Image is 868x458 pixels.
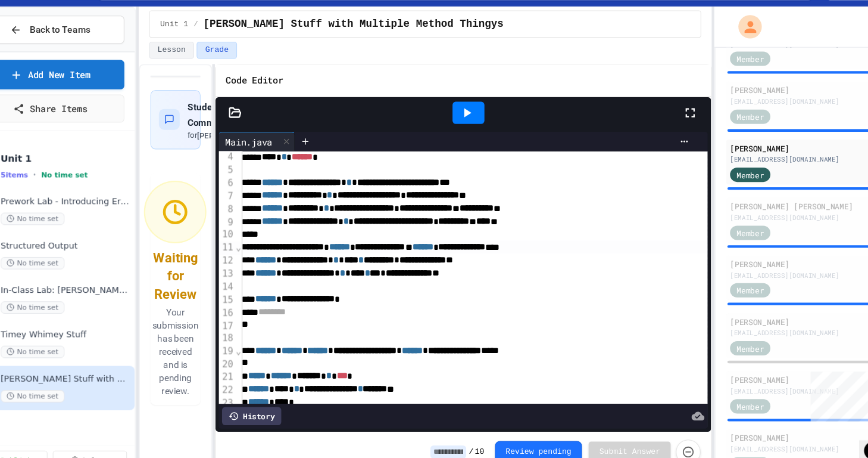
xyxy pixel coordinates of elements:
[706,442,731,453] span: Member
[695,34,732,61] div: My Account
[233,315,248,327] div: 17
[11,110,146,135] a: Share Items
[700,312,843,323] div: [PERSON_NAME]
[33,258,92,270] span: No time set
[769,358,856,409] iframe: chat widget
[706,283,731,294] span: Member
[818,410,856,446] iframe: chat widget
[60,44,115,57] span: Back to Teams
[213,143,268,151] span: [PERSON_NAME]
[233,327,248,339] div: 18
[169,61,210,77] button: Lesson
[706,72,731,82] span: Member
[130,9,164,20] span: Viewing
[233,292,248,304] div: 15
[233,362,248,374] div: 21
[33,203,154,213] span: Prework Lab - Introducing Errors
[248,245,254,254] span: Fold line
[33,299,92,310] span: No time set
[467,432,475,441] span: 10
[233,351,248,363] div: 20
[233,197,248,209] div: 7
[236,395,290,412] div: History
[580,432,636,441] span: Submit Answer
[233,173,248,185] div: 5
[700,271,843,280] div: [EMAIL_ADDRESS][DOMAIN_NAME]
[33,365,154,375] span: [PERSON_NAME] Stuff with Multiple Method Thingys
[179,41,205,50] span: Unit 1
[204,116,245,140] span: Student Comments
[700,112,843,120] div: [EMAIL_ADDRESS][DOMAIN_NAME]
[700,323,843,332] div: [EMAIL_ADDRESS][DOMAIN_NAME]
[485,426,566,447] button: Review pending
[233,280,248,292] div: 14
[11,78,146,105] a: Add New Item
[233,144,302,162] div: Main.java
[213,61,249,77] button: Grade
[33,218,92,229] span: No time set
[167,303,219,386] p: Your submission has been received and is pending review.
[33,163,154,174] span: Unit 1
[5,5,82,76] div: Chat with us now!Close
[706,336,731,347] span: Member
[700,429,843,438] div: [EMAIL_ADDRESS][DOMAIN_NAME]
[239,89,292,104] h6: Code Editor
[700,165,843,174] div: [EMAIL_ADDRESS][DOMAIN_NAME]
[700,218,843,227] div: [EMAIL_ADDRESS][DOMAIN_NAME]
[233,268,248,280] div: 13
[233,161,248,173] div: 4
[233,304,248,315] div: 16
[233,209,248,221] div: 8
[233,232,248,244] div: 10
[204,142,268,152] div: for
[81,435,149,452] a: Delete
[700,418,843,429] div: [PERSON_NAME]
[233,147,288,159] div: Main.java
[33,284,154,294] span: In-Class Lab: [PERSON_NAME] Stuff
[461,432,466,441] span: /
[233,256,248,268] div: 12
[248,339,254,349] span: Fold line
[233,185,248,197] div: 6
[233,221,248,233] div: 9
[210,41,214,50] span: /
[700,100,843,111] div: [PERSON_NAME]
[11,38,146,63] button: Back to Teams
[33,324,154,335] span: Timey Whimey Stuff
[63,178,65,188] span: •
[651,425,673,448] button: Force resubmission of student's answer (Admin only)
[700,206,843,217] div: [PERSON_NAME] [PERSON_NAME]
[218,38,493,52] span: Mathy Stuff with Multiple Method Thingys
[706,389,731,400] span: Member
[33,180,58,187] span: 5 items
[706,231,731,242] span: Member
[33,339,92,351] span: No time set
[8,435,76,452] a: Publish
[706,125,731,135] span: Member
[700,376,843,385] div: [EMAIL_ADDRESS][DOMAIN_NAME]
[233,244,248,256] div: 11
[700,365,843,376] div: [PERSON_NAME]
[233,386,248,398] div: 23
[700,153,843,164] div: [PERSON_NAME]
[700,259,843,270] div: [PERSON_NAME]
[233,339,248,351] div: 19
[33,243,154,253] span: Structured Output
[706,178,731,188] span: Member
[233,374,248,386] div: 22
[173,250,213,301] div: Waiting for Review
[571,427,646,446] button: Submit Answer
[70,180,113,187] span: No time set
[170,8,245,21] span: [PERSON_NAME]
[33,380,92,391] span: No time set
[52,10,102,20] span: STUDENT VIEW
[789,5,836,24] button: Exit student view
